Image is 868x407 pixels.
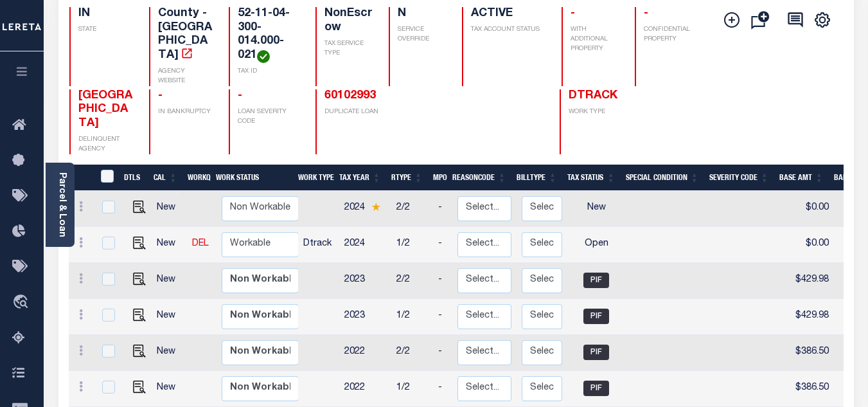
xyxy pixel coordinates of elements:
[562,165,621,191] th: Tax Status: activate to sort column ascending
[78,7,134,21] h4: IN
[211,165,297,191] th: Work Status
[433,299,452,335] td: -
[571,8,575,19] span: -
[339,371,391,407] td: 2022
[779,335,834,371] td: $386.50
[238,67,299,77] p: TAX ID
[511,165,562,191] th: BillType: activate to sort column ascending
[93,165,120,191] th: &nbsp;
[644,8,648,19] span: -
[644,25,699,44] p: CONFIDENTIAL PROPERTY
[78,25,134,35] p: STATE
[324,39,373,59] p: TAX SERVICE TYPE
[391,335,433,371] td: 2/2
[391,191,433,227] td: 2/2
[12,294,33,311] i: travel_explore
[398,7,447,21] h4: N
[621,165,704,191] th: Special Condition: activate to sort column ascending
[567,191,625,227] td: New
[148,165,182,191] th: CAL: activate to sort column ascending
[471,7,545,21] h4: ACTIVE
[779,227,834,263] td: $0.00
[158,90,163,102] span: -
[339,227,391,263] td: 2024
[567,227,625,263] td: Open
[339,191,391,227] td: 2024
[386,165,428,191] th: RType: activate to sort column ascending
[78,135,134,154] p: DELINQUENT AGENCY
[238,107,299,127] p: LOAN SEVERITY CODE
[192,239,209,248] a: DEL
[158,107,213,117] p: IN BANKRUPTCY
[158,7,213,62] h4: County - [GEOGRAPHIC_DATA]
[433,335,452,371] td: -
[433,191,452,227] td: -
[433,227,452,263] td: -
[779,371,834,407] td: $386.50
[583,345,609,360] span: PIF
[339,335,391,371] td: 2022
[293,165,334,191] th: Work Type
[339,299,391,335] td: 2023
[152,263,187,299] td: New
[119,165,148,191] th: DTLS
[583,273,609,288] span: PIF
[779,191,834,227] td: $0.00
[428,165,447,191] th: MPO
[433,371,452,407] td: -
[78,90,132,129] span: [GEOGRAPHIC_DATA]
[324,7,373,35] h4: NonEscrow
[779,263,834,299] td: $429.98
[371,203,380,211] img: Star.svg
[447,165,511,191] th: ReasonCode: activate to sort column ascending
[298,227,339,263] td: Dtrack
[391,263,433,299] td: 2/2
[433,263,452,299] td: -
[571,25,619,54] p: WITH ADDITIONAL PROPERTY
[158,67,213,86] p: AGENCY WEBSITE
[57,172,66,237] a: Parcel & Loan
[583,381,609,396] span: PIF
[182,165,211,191] th: WorkQ
[774,165,829,191] th: Base Amt: activate to sort column ascending
[152,227,187,263] td: New
[391,371,433,407] td: 1/2
[704,165,774,191] th: Severity Code: activate to sort column ascending
[471,25,545,35] p: TAX ACCOUNT STATUS
[334,165,386,191] th: Tax Year: activate to sort column ascending
[238,90,242,102] span: -
[391,227,433,263] td: 1/2
[398,25,447,44] p: SERVICE OVERRIDE
[324,90,376,102] a: 60102993
[391,299,433,335] td: 1/2
[569,107,624,117] p: WORK TYPE
[779,299,834,335] td: $429.98
[569,90,617,102] span: DTRACK
[339,263,391,299] td: 2023
[152,191,187,227] td: New
[152,299,187,335] td: New
[238,7,299,63] h4: 52-11-04-300-014.000-021
[69,165,93,191] th: &nbsp;&nbsp;&nbsp;&nbsp;&nbsp;&nbsp;&nbsp;&nbsp;&nbsp;&nbsp;
[152,371,187,407] td: New
[152,335,187,371] td: New
[324,107,445,117] p: DUPLICATE LOAN
[583,309,609,324] span: PIF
